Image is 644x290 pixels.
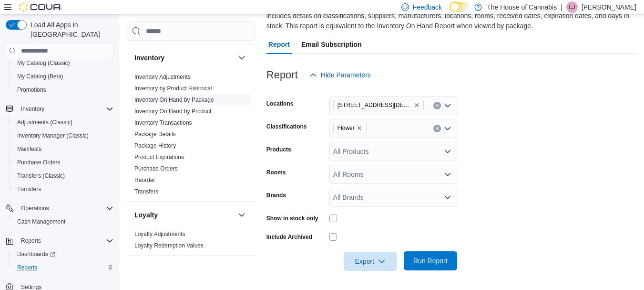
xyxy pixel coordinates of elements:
[13,143,45,155] a: Manifests
[13,248,113,260] span: Dashboards
[10,156,117,169] button: Purchase Orders
[266,100,294,107] label: Locations
[10,215,117,228] button: Cash Management
[582,1,636,13] p: [PERSON_NAME]
[561,1,562,13] p: |
[13,117,76,128] a: Adjustments (Classic)
[2,234,117,247] button: Reports
[236,209,247,221] button: Loyalty
[134,242,204,249] a: Loyalty Redemption Values
[10,183,117,196] button: Transfers
[21,204,49,212] span: Operations
[10,83,117,97] button: Promotions
[444,193,451,201] button: Open list of options
[134,119,192,126] a: Inventory Transactions
[134,74,191,80] a: Inventory Adjustments
[134,53,234,63] button: Inventory
[266,233,312,241] label: Include Archived
[13,262,113,273] span: Reports
[13,143,113,155] span: Manifests
[17,264,37,271] span: Reports
[236,52,247,64] button: Inventory
[134,154,184,161] a: Product Expirations
[134,73,191,81] span: Inventory Adjustments
[13,157,113,168] span: Purchase Orders
[414,102,419,108] button: Remove 1 Church St, Unit 9 Keswick from selection in this group
[10,247,117,261] a: Dashboards
[17,159,61,166] span: Purchase Orders
[134,108,211,115] a: Inventory On Hand by Product
[21,237,41,245] span: Reports
[13,216,113,227] span: Cash Management
[134,97,214,103] a: Inventory On Hand by Package
[13,170,113,182] span: Transfers (Classic)
[13,183,45,195] a: Transfers
[17,59,70,67] span: My Catalog (Classic)
[17,235,113,247] span: Reports
[10,70,117,83] button: My Catalog (Beta)
[17,103,48,115] button: Inventory
[2,202,117,215] button: Operations
[13,84,50,96] a: Promotions
[27,20,113,39] span: Load All Apps in [GEOGRAPHIC_DATA]
[266,215,318,222] label: Show in stock only
[349,252,391,271] span: Export
[17,185,41,193] span: Transfers
[357,125,362,131] button: Remove Flower from selection in this group
[266,123,307,130] label: Classifications
[134,96,214,104] span: Inventory On Hand by Package
[13,183,113,195] span: Transfers
[134,230,185,238] span: Loyalty Adjustments
[10,169,117,183] button: Transfers (Classic)
[266,1,632,31] div: View a snapshot of inventory availability by package. You can view products in stock down to the ...
[134,210,234,220] button: Loyalty
[134,176,155,184] span: Reorder
[266,192,286,199] label: Brands
[13,117,113,128] span: Adjustments (Classic)
[134,188,158,195] a: Transfers
[10,261,117,274] button: Reports
[337,100,412,110] span: [STREET_ADDRESS][DEMOGRAPHIC_DATA]
[17,203,113,214] span: Operations
[127,228,255,255] div: Loyalty
[13,71,67,82] a: My Catalog (Beta)
[13,170,69,182] a: Transfers (Classic)
[134,210,158,220] h3: Loyalty
[13,84,113,96] span: Promotions
[134,130,176,138] span: Package Details
[444,171,451,178] button: Open list of options
[134,53,164,63] h3: Inventory
[301,35,362,54] span: Email Subscription
[17,73,63,80] span: My Catalog (Beta)
[17,250,55,258] span: Dashboards
[134,85,212,92] span: Inventory by Product Historical
[134,107,211,115] span: Inventory On Hand by Product
[17,103,113,115] span: Inventory
[13,216,69,227] a: Cash Management
[268,35,290,54] span: Report
[13,130,92,141] a: Inventory Manager (Classic)
[134,242,204,249] span: Loyalty Redemption Values
[13,130,113,141] span: Inventory Manager (Classic)
[17,132,89,140] span: Inventory Manager (Classic)
[433,102,441,109] button: Clear input
[134,142,176,149] a: Package History
[333,100,424,110] span: 1 Church St, Unit 9 Keswick
[17,118,72,126] span: Adjustments (Classic)
[13,248,59,260] a: Dashboards
[450,2,470,12] input: Dark Mode
[433,125,441,132] button: Clear input
[569,1,575,13] span: LJ
[19,2,62,12] img: Cova
[134,231,185,237] a: Loyalty Adjustments
[127,71,255,201] div: Inventory
[321,70,371,80] span: Hide Parameters
[13,57,74,69] a: My Catalog (Classic)
[487,1,557,13] p: The House of Cannabis
[17,218,65,226] span: Cash Management
[21,105,44,113] span: Inventory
